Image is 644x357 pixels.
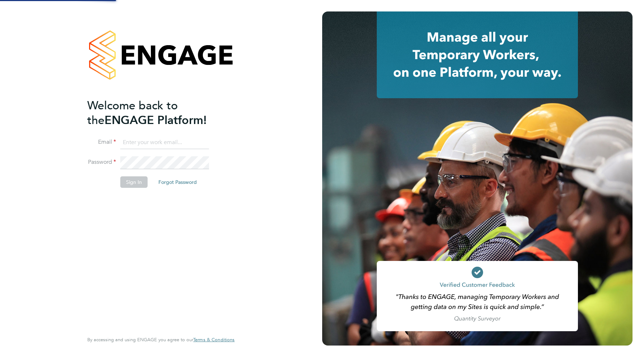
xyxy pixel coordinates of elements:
button: Forgot Password [153,176,203,188]
label: Email [87,138,116,146]
input: Enter your work email... [120,136,209,149]
h2: ENGAGE Platform! [87,98,227,128]
label: Password [87,158,116,166]
a: Terms & Conditions [193,337,235,343]
span: By accessing and using ENGAGE you agree to our [87,337,235,343]
span: Welcome back to the [87,99,178,127]
button: Sign In [120,176,148,188]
